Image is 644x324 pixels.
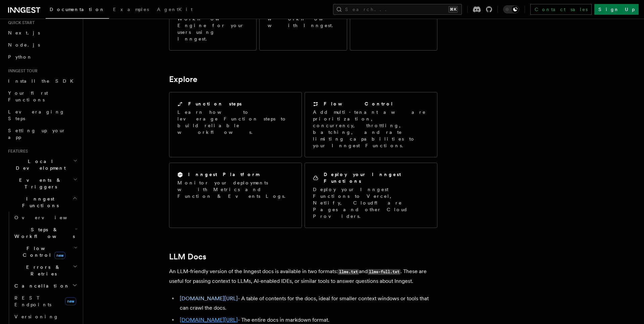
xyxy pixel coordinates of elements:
h2: Inngest Platform [188,171,259,178]
p: Add multi-tenant aware prioritization, concurrency, throttling, batching, and rate limiting capab... [313,109,429,149]
button: Local Development [5,155,79,174]
p: Deploy your Inngest Functions to Vercel, Netlify, Cloudflare Pages and other Cloud Providers. [313,186,429,220]
a: [DOMAIN_NAME][URL] [180,317,238,323]
a: Next.js [5,27,79,39]
p: Learn how to leverage Function steps to build reliable workflows. [177,109,293,136]
p: An LLM-friendly version of the Inngest docs is available in two formats: and . These are useful f... [169,267,437,286]
span: Next.js [8,30,40,35]
span: Inngest tour [5,68,38,74]
span: Leveraging Steps [8,109,65,121]
span: Python [8,54,33,60]
span: Errors & Retries [12,264,73,277]
a: Setting up your app [5,125,79,143]
span: Flow Control [12,245,74,258]
a: Documentation [46,2,109,19]
span: Local Development [5,158,73,171]
span: Node.js [8,42,40,48]
button: Cancellation [12,280,79,292]
a: [DOMAIN_NAME][URL] [180,295,238,302]
span: Setting up your app [8,128,66,140]
h2: Function steps [188,100,242,107]
a: Node.js [5,39,79,51]
a: Deploy your Inngest FunctionsDeploy your Inngest Functions to Vercel, Netlify, Cloudflare Pages a... [305,163,437,228]
code: llms.txt [338,269,359,275]
span: Versioning [14,314,59,319]
a: Sign Up [594,4,639,15]
span: Documentation [50,7,105,12]
p: Monitor your deployments with Metrics and Function & Events Logs. [177,179,293,199]
a: Versioning [12,311,79,323]
span: Features [5,149,28,154]
button: Steps & Workflows [12,224,79,242]
a: Python [5,51,79,63]
span: new [65,297,76,305]
a: Leveraging Steps [5,106,79,125]
span: Install the SDK [8,78,77,84]
button: Flow Controlnew [12,242,79,261]
a: Examples [109,2,153,18]
button: Events & Triggers [5,174,79,193]
a: Install the SDK [5,75,79,87]
a: Overview [12,212,79,224]
a: AgentKit [153,2,197,18]
a: Contact sales [530,4,592,15]
a: Function stepsLearn how to leverage Function steps to build reliable workflows. [169,92,302,157]
span: REST Endpoints [14,295,51,307]
span: Inngest Functions [5,195,72,209]
a: LLM Docs [169,252,206,261]
span: Examples [113,7,149,12]
h2: Flow Control [324,100,393,107]
a: Inngest PlatformMonitor your deployments with Metrics and Function & Events Logs. [169,163,302,228]
span: Your first Functions [8,90,48,102]
button: Toggle dark mode [503,5,519,13]
span: Steps & Workflows [12,226,75,240]
button: Errors & Retries [12,261,79,280]
span: Quick start [5,20,35,25]
a: Explore [169,75,197,84]
span: new [54,252,65,259]
span: Cancellation [12,282,70,289]
button: Inngest Functions [5,193,79,212]
kbd: ⌘K [448,6,458,13]
code: llms-full.txt [368,269,400,275]
span: AgentKit [157,7,193,12]
a: REST Endpointsnew [12,292,79,311]
a: Flow ControlAdd multi-tenant aware prioritization, concurrency, throttling, batching, and rate li... [305,92,437,157]
span: Overview [14,215,84,220]
li: - A table of contents for the docs, ideal for smaller context windows or tools that can crawl the... [178,294,437,313]
span: Events & Triggers [5,177,73,190]
button: Search...⌘K [333,4,462,15]
h2: Deploy your Inngest Functions [324,171,429,184]
a: Your first Functions [5,87,79,106]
